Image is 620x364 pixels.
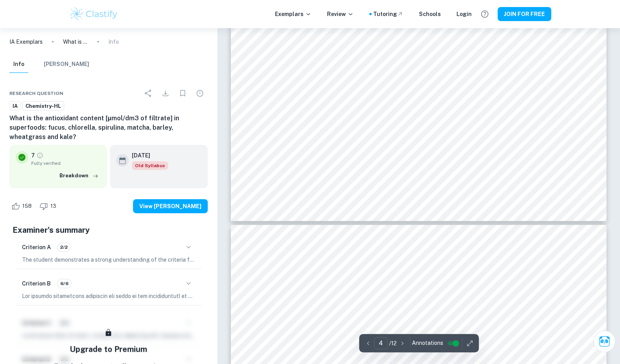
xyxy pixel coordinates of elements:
[132,161,168,170] div: Starting from the May 2025 session, the Chemistry IA requirements have changed. It's OK to refer ...
[373,10,403,18] a: Tutoring
[23,102,64,110] span: Chemistry-HL
[63,37,88,46] p: What is the antioxidant content [μmol/dm3 of filtrate] in superfoods: fucus, chlorella, spirulina...
[70,343,147,355] h5: Upgrade to Premium
[593,330,615,352] button: Ask Clai
[38,200,61,212] div: Dislike
[456,10,472,18] a: Login
[132,151,162,160] h6: [DATE]
[9,56,28,73] button: Info
[58,244,70,251] span: 2/2
[58,280,71,287] span: 6/6
[327,10,354,18] p: Review
[44,56,89,73] button: [PERSON_NAME]
[22,255,195,264] p: The student demonstrates a strong understanding of the criteria for choosing the topic and resear...
[9,90,63,97] span: Research question
[22,101,64,111] a: Chemistry-HL
[133,199,208,213] button: View [PERSON_NAME]
[158,86,173,101] div: Download
[9,114,208,142] h6: What is the antioxidant content [μmol/dm3 of filtrate] in superfoods: fucus, chlorella, spirulina...
[132,161,168,170] span: Old Syllabus
[9,37,43,46] a: IA Exemplars
[31,151,35,160] p: 7
[108,37,119,46] p: Info
[412,339,443,347] span: Annotations
[389,339,397,348] p: / 12
[36,152,43,159] a: Grade fully verified
[22,292,195,300] p: Lor ipsumdo sitametcons adipiscin eli seddo ei tem incididuntutl et dol Magnaaliquae, adminim ven...
[9,101,21,111] a: IA
[58,170,101,182] button: Breakdown
[419,10,441,18] a: Schools
[478,7,491,21] button: Help and Feedback
[498,7,551,21] button: JOIN FOR FREE
[9,200,36,212] div: Like
[46,202,61,210] span: 13
[18,202,36,210] span: 158
[192,86,208,101] div: Report issue
[275,10,311,18] p: Exemplars
[175,86,190,101] div: Bookmark
[22,279,51,288] h6: Criterion B
[13,224,205,236] h5: Examiner's summary
[140,86,156,101] div: Share
[22,243,51,252] h6: Criterion A
[69,6,119,22] img: Clastify logo
[10,102,20,110] span: IA
[31,160,101,167] span: Fully verified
